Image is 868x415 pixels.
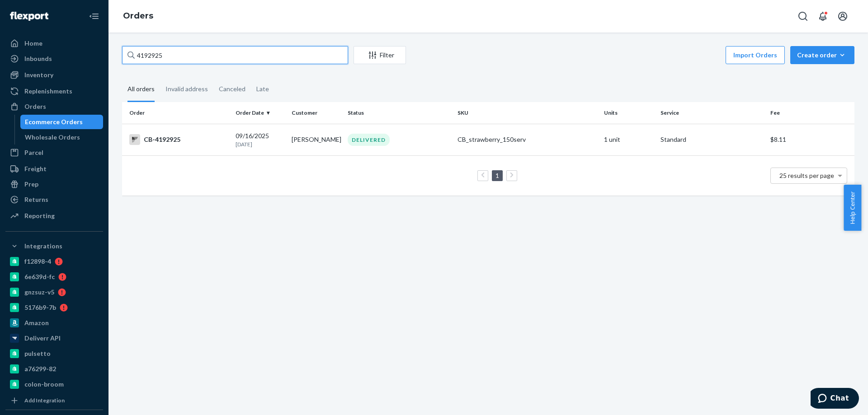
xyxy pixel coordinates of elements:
[5,285,103,299] a: gnzsuz-v5
[348,134,390,146] div: DELIVERED
[657,102,767,124] th: Service
[24,195,48,204] div: Returns
[122,46,348,64] input: Search orders
[5,162,103,176] a: Freight
[660,135,763,144] p: Standard
[24,211,55,220] div: Reporting
[344,102,454,124] th: Status
[797,51,848,60] div: Create order
[494,172,501,179] a: Page 1 is your current page
[24,87,72,96] div: Replenishments
[24,164,47,173] div: Freight
[600,124,656,155] td: 1 unit
[5,362,103,376] a: a76299-82
[24,272,55,281] div: 6e639d-fc
[123,11,153,21] a: Orders
[454,102,600,124] th: SKU
[811,388,859,410] iframe: Opens a widget where you can chat to one of our agents
[767,124,854,155] td: $8.11
[24,288,54,297] div: gnzsuz-v5
[5,239,103,253] button: Integrations
[25,117,83,126] div: Ecommerce Orders
[5,270,103,284] a: 6e639d-fc
[24,334,61,343] div: Deliverr API
[24,380,64,389] div: colon-broom
[292,109,340,117] div: Customer
[458,135,597,144] div: CB_strawberry_150serv
[844,185,861,231] button: Help Center
[600,102,656,124] th: Units
[288,124,344,155] td: [PERSON_NAME]
[5,99,103,114] a: Orders
[5,254,103,269] a: f12898-4
[219,77,245,101] div: Canceled
[5,36,103,51] a: Home
[5,209,103,223] a: Reporting
[232,102,288,124] th: Order Date
[24,70,53,79] div: Inventory
[24,303,56,312] div: 5176b9-7b
[354,46,406,64] button: Filter
[5,51,103,66] a: Inbounds
[20,115,104,129] a: Ecommerce Orders
[5,177,103,191] a: Prep
[767,102,854,124] th: Fee
[122,102,232,124] th: Order
[25,133,80,142] div: Wholesale Orders
[814,7,832,25] button: Open notifications
[127,77,155,102] div: All orders
[24,396,65,404] div: Add Integration
[24,242,62,251] div: Integrations
[5,316,103,330] a: Amazon
[129,134,228,145] div: CB-4192925
[24,349,51,358] div: pulsetto
[24,102,46,111] div: Orders
[165,77,208,101] div: Invalid address
[779,172,834,179] span: 25 results per page
[5,331,103,345] a: Deliverr API
[5,377,103,392] a: colon-broom
[5,192,103,207] a: Returns
[236,131,284,148] div: 09/16/2025
[5,68,103,82] a: Inventory
[20,130,104,145] a: Wholesale Orders
[24,318,49,327] div: Amazon
[256,77,269,101] div: Late
[790,46,854,64] button: Create order
[354,51,406,60] div: Filter
[5,300,103,315] a: 5176b9-7b
[24,180,38,189] div: Prep
[726,46,785,64] button: Import Orders
[5,145,103,160] a: Parcel
[10,12,48,21] img: Flexport logo
[236,140,284,148] p: [DATE]
[24,54,52,63] div: Inbounds
[834,7,852,25] button: Open account menu
[5,84,103,98] a: Replenishments
[794,7,812,25] button: Open Search Box
[116,3,160,29] ol: breadcrumbs
[24,257,51,266] div: f12898-4
[5,395,103,406] a: Add Integration
[24,39,42,48] div: Home
[24,364,56,373] div: a76299-82
[85,7,103,25] button: Close Navigation
[5,346,103,361] a: pulsetto
[24,148,43,157] div: Parcel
